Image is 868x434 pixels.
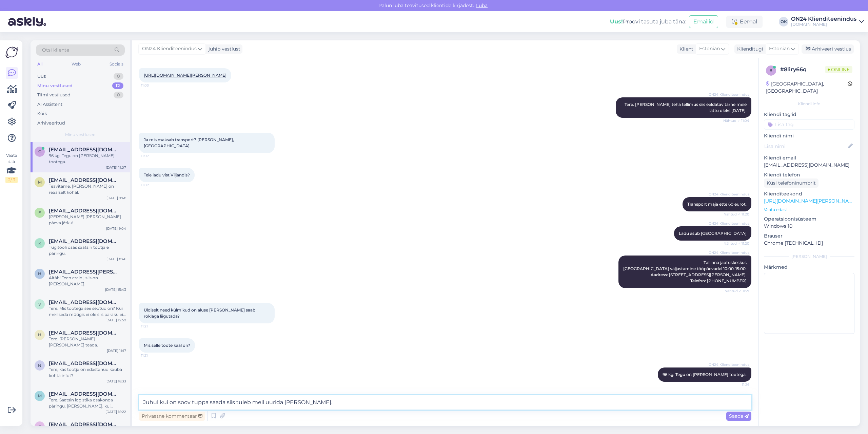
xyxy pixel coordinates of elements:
[106,195,126,201] div: [DATE] 9:48
[49,238,119,244] span: kristel.hommik@mail.ee
[49,330,119,336] span: hannamarievabaoja@hotmail.com
[49,275,126,287] div: Aitäh! Teen eraldi, siis on [PERSON_NAME].
[5,152,18,183] div: Vaata siia
[5,177,18,183] div: 2 / 3
[139,395,751,410] textarea: Juhul kui on soov tuppa saada siis tuleb meil uurida [PERSON_NAME].
[49,397,126,409] div: Tere. Saatsin logistika osakonda päringu. [PERSON_NAME], kui saabub vastus.
[699,45,720,53] span: Estonian
[49,391,119,397] span: mennuke85@gmail.com
[689,15,718,28] button: Emailid
[144,307,256,319] span: Üldiselt need külmikud on aluse [PERSON_NAME] saab roklaga liigutada?
[49,214,126,226] div: [PERSON_NAME] [PERSON_NAME] päeva jätku!
[764,162,854,169] p: [EMAIL_ADDRESS][DOMAIN_NAME]
[105,409,126,414] div: [DATE] 15:22
[709,221,749,226] span: ON24 Klienditeenindus
[105,318,126,323] div: [DATE] 12:59
[38,393,42,398] span: m
[206,45,240,53] div: juhib vestlust
[38,302,41,307] span: V
[802,44,854,54] div: Arhiveeri vestlus
[724,382,749,387] span: 11:26
[144,343,190,348] span: Mis selle toote kaal on?
[766,80,848,95] div: [GEOGRAPHIC_DATA], [GEOGRAPHIC_DATA]
[49,269,119,275] span: heli.sikka@gmail.com
[825,66,852,73] span: Online
[764,232,854,240] p: Brauser
[677,45,693,53] div: Klient
[769,45,790,53] span: Estonian
[764,143,847,150] input: Lisa nimi
[49,183,126,195] div: Teavitame, [PERSON_NAME] on reaalselt kohal.
[726,16,763,28] div: Eemal
[610,18,623,25] b: Uus!
[780,65,825,74] div: # 8liry66q
[764,223,854,230] p: Windows 10
[49,177,119,183] span: mtristano00v@gmai.com
[65,132,96,138] span: Minu vestlused
[106,226,126,231] div: [DATE] 9:04
[38,210,41,215] span: e
[141,83,166,88] span: 11:03
[764,190,854,197] p: Klienditeekond
[764,132,854,139] p: Kliendi nimi
[42,46,69,54] span: Otsi kliente
[49,299,119,305] span: Velly.mand@mail.ee
[764,111,854,118] p: Kliendi tag'id
[114,92,123,98] div: 0
[49,147,119,153] span: gert.haljasmae@gmail.com
[49,360,119,366] span: nele.mandla@gmail.com
[141,324,166,329] span: 11:21
[105,287,126,292] div: [DATE] 15:43
[764,207,854,213] p: Vaata edasi ...
[49,153,126,165] div: 96 kg. Tegu on [PERSON_NAME] tootega.
[114,73,123,80] div: 0
[709,250,749,255] span: ON24 Klienditeenindus
[764,154,854,162] p: Kliendi email
[724,212,749,217] span: Nähtud ✓ 11:20
[724,288,749,294] span: Nähtud ✓ 11:21
[764,198,857,204] a: [URL][DOMAIN_NAME][PERSON_NAME]
[37,73,46,80] div: Uus
[38,180,42,185] span: m
[37,110,47,117] div: Kõik
[38,363,41,368] span: n
[764,215,854,223] p: Operatsioonisüsteem
[764,178,818,188] div: Küsi telefoninumbrit
[37,120,65,127] div: Arhiveeritud
[142,45,197,53] span: ON24 Klienditeenindus
[39,424,41,429] span: t
[144,172,190,177] span: Teie ladu vist Viljandis?
[610,18,686,26] div: Proovi tasuta juba täna:
[49,421,119,428] span: toomas.raist@gmail.com
[764,101,854,107] div: Kliendi info
[105,379,126,384] div: [DATE] 18:33
[709,362,749,367] span: ON24 Klienditeenindus
[141,353,166,358] span: 11:21
[107,348,126,353] div: [DATE] 11:17
[49,244,126,257] div: Tugitooli osas saatsin tootjale päringu.
[37,101,62,108] div: AI Assistent
[764,240,854,247] p: Chrome [TECHNICAL_ID]
[106,257,126,262] div: [DATE] 8:46
[38,332,41,337] span: h
[49,305,126,318] div: Tere. Mis tootega see seotud on? Kui meil seda müügis ei ole siis paraku ei ole pakkuda ka varuosa.
[474,2,490,8] span: Luba
[38,149,41,154] span: g
[49,366,126,379] div: Tere, kas tootja on edastanud kauba kohta infot?
[779,17,788,26] div: OK
[5,46,18,59] img: Askly Logo
[112,82,123,89] div: 12
[791,16,856,22] div: ON24 Klienditeenindus
[770,68,772,73] span: 8
[70,60,82,69] div: Web
[679,231,747,236] span: Ladu asub [GEOGRAPHIC_DATA]
[764,253,854,260] div: [PERSON_NAME]
[38,271,41,276] span: h
[49,208,119,214] span: evamariapoderson26@gmail.com
[141,183,166,188] span: 11:07
[764,119,854,130] input: Lisa tag
[144,73,226,78] a: [URL][DOMAIN_NAME][PERSON_NAME]
[723,118,749,123] span: Nähtud ✓ 11:04
[729,413,749,419] span: Saada
[37,92,71,98] div: Tiimi vestlused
